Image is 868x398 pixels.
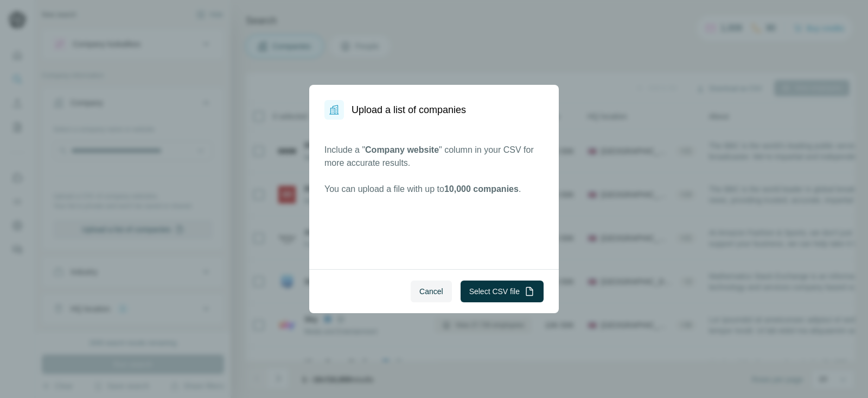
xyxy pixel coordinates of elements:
button: Select CSV file [461,281,544,302]
h1: Upload a list of companies [352,102,466,117]
p: Include a " " column in your CSV for more accurate results. [324,144,544,170]
button: Cancel [411,281,452,302]
span: 10,000 companies [444,184,519,194]
p: You can upload a file with up to . [324,183,544,196]
span: Company website [365,145,439,154]
span: Cancel [419,286,443,297]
